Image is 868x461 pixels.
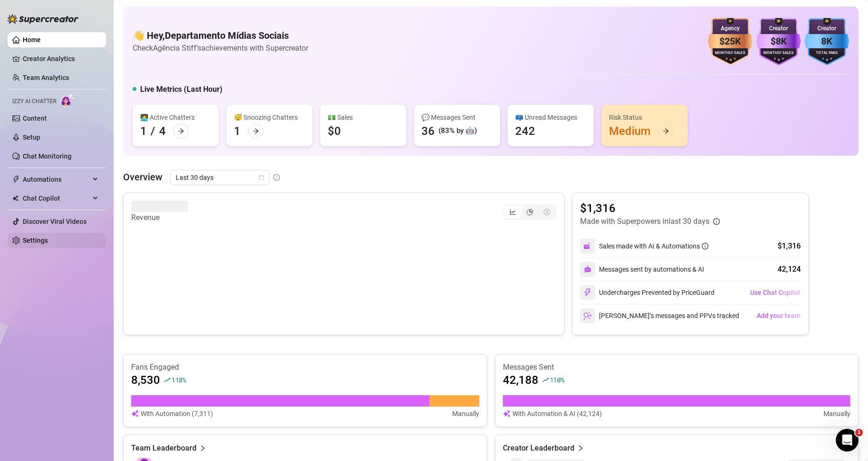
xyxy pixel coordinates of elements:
article: Manually [823,408,850,419]
span: info-circle [702,243,708,249]
span: 118 % [171,375,186,384]
div: (83% by 🤖) [438,125,477,137]
div: 242 [515,124,535,139]
img: logo-BBDzfeDw.svg [8,14,79,24]
div: Monthly Sales [756,50,801,56]
div: 1 [140,124,147,139]
a: Settings [23,237,48,244]
button: Add your team [756,308,801,323]
img: svg%3e [583,288,592,297]
article: Manually [452,408,479,419]
div: Risk Status [609,112,680,123]
article: Team Leaderboard [131,443,197,454]
div: Creator [756,24,801,33]
span: rise [542,377,549,383]
article: Messages Sent [503,362,851,372]
div: Messages sent by automations & AI [580,262,704,277]
span: dollar-circle [544,209,550,215]
img: svg%3e [583,242,592,250]
button: Use Chat Copilot [750,285,801,300]
span: arrow-right [178,128,184,134]
img: svg%3e [131,408,139,419]
div: 😴 Snoozing Chatters [234,112,305,123]
article: Made with Superpowers in last 30 days [580,216,709,227]
div: Agency [708,24,752,33]
div: 1 [234,124,241,139]
article: Overview [123,170,162,184]
div: 36 [421,124,435,139]
a: Discover Viral Videos [23,218,87,225]
a: Chat Monitoring [23,152,72,160]
div: 💬 Messages Sent [421,112,492,123]
span: Chat Copilot [23,191,90,206]
span: Add your team [757,312,800,319]
span: Use Chat Copilot [750,289,800,296]
article: 8,530 [131,372,160,388]
img: bronze-badge-qSZam9Wu.svg [708,18,752,65]
img: svg%3e [584,266,591,273]
h5: Live Metrics (Last Hour) [140,84,223,95]
div: [PERSON_NAME]’s messages and PPVs tracked [580,308,739,323]
h4: 👋 Hey, Departamento Mídias Sociais [133,29,308,42]
span: Izzy AI Chatter [12,97,56,106]
article: 42,188 [503,372,538,388]
span: arrow-right [252,128,259,134]
img: purple-badge-B9DA21FR.svg [756,18,801,65]
span: 1 [855,429,863,436]
div: 8K [805,34,849,49]
a: Content [23,115,47,122]
article: Check Agência Stiff's achievements with Supercreator [133,42,308,54]
div: $25K [708,34,752,49]
span: Last 30 days [176,170,264,185]
article: Revenue [131,212,188,223]
span: right [577,443,584,454]
a: Team Analytics [23,74,69,81]
div: Total Fans [805,50,849,56]
img: blue-badge-DgoSNQY1.svg [805,18,849,65]
img: Chat Copilot [12,195,18,202]
div: Creator [805,24,849,33]
div: Undercharges Prevented by PriceGuard [580,285,715,300]
div: $8K [756,34,801,49]
article: With Automation & AI (42,124) [512,408,602,419]
div: 📪 Unread Messages [515,112,586,123]
div: 👩‍💻 Active Chatters [140,112,211,123]
span: calendar [259,175,264,180]
span: info-circle [273,174,280,181]
div: $0 [328,124,341,139]
span: rise [164,377,170,383]
div: Sales made with AI & Automations [599,241,708,251]
span: info-circle [713,218,720,225]
div: segmented control [503,204,556,220]
article: $1,316 [580,201,720,216]
a: Home [23,36,41,44]
article: Fans Engaged [131,362,479,372]
div: Monthly Sales [708,50,752,56]
div: 42,124 [778,264,801,275]
a: Setup [23,133,40,141]
div: 4 [159,124,166,139]
span: arrow-right [662,128,669,134]
span: right [199,443,206,454]
span: Automations [23,172,90,187]
img: svg%3e [503,408,510,419]
span: pie-chart [527,209,533,215]
img: AI Chatter [60,93,75,107]
a: Creator Analytics [23,51,98,66]
article: Creator Leaderboard [503,443,574,454]
span: line-chart [510,209,516,215]
span: thunderbolt [12,176,20,183]
article: With Automation (7,311) [141,408,213,419]
img: svg%3e [583,311,592,320]
iframe: Intercom live chat [836,429,859,452]
div: 💵 Sales [328,112,399,123]
span: 110 % [550,375,564,384]
div: $1,316 [778,240,801,252]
